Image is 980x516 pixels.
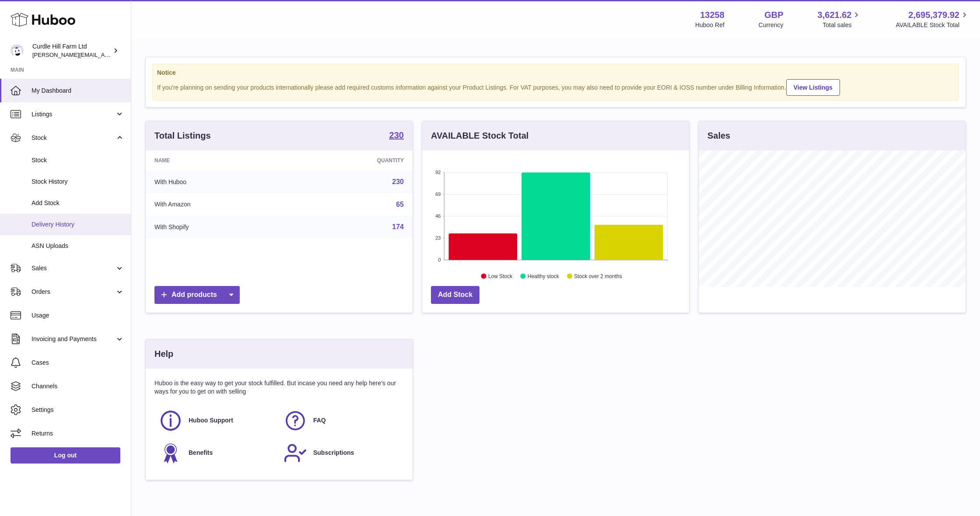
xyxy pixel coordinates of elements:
[818,9,862,29] a: 3,621.62 Total sales
[31,110,115,119] span: Listings
[764,9,783,21] strong: GBP
[896,9,969,29] a: 2,695,379.92 AVAILABLE Stock Total
[154,379,404,396] p: Huboo is the easy way to get your stock fulfilled. But incase you need any help here's our ways f...
[31,311,124,320] span: Usage
[189,449,213,457] span: Benefits
[438,257,441,262] text: 0
[700,9,724,21] strong: 13258
[146,216,292,238] td: With Shopify
[431,130,528,142] h3: AVAILABLE Stock Total
[31,264,115,272] span: Sales
[154,130,211,142] h3: Total Listings
[389,131,404,141] a: 230
[435,170,441,175] text: 92
[392,223,404,230] a: 174
[154,348,173,360] h3: Help
[313,449,354,457] span: Subscriptions
[283,441,399,465] a: Subscriptions
[908,9,959,21] span: 2,695,379.92
[32,42,111,59] div: Curdle Hill Farm Ltd
[392,178,404,185] a: 230
[431,286,479,304] a: Add Stock
[574,273,622,279] text: Stock over 2 months
[896,21,969,29] span: AVAILABLE Stock Total
[31,87,124,95] span: My Dashboard
[10,447,120,463] a: Log out
[31,382,124,390] span: Channels
[31,242,124,250] span: ASN Uploads
[146,150,292,171] th: Name
[32,51,175,58] span: [PERSON_NAME][EMAIL_ADDRESS][DOMAIN_NAME]
[759,21,784,29] div: Currency
[435,213,441,219] text: 46
[31,178,124,186] span: Stock History
[159,441,275,465] a: Benefits
[283,409,399,432] a: FAQ
[31,156,124,164] span: Stock
[31,288,115,296] span: Orders
[31,335,115,343] span: Invoicing and Payments
[31,359,124,367] span: Cases
[822,21,861,29] span: Total sales
[157,78,954,96] div: If you're planning on sending your products internationally please add required customs informati...
[31,406,124,414] span: Settings
[31,220,124,229] span: Delivery History
[818,9,852,21] span: 3,621.62
[146,193,292,216] td: With Amazon
[313,416,326,425] span: FAQ
[396,201,404,208] a: 65
[159,409,275,432] a: Huboo Support
[707,130,730,142] h3: Sales
[31,134,115,142] span: Stock
[154,286,240,304] a: Add products
[292,150,413,171] th: Quantity
[528,273,560,279] text: Healthy stock
[435,235,441,241] text: 23
[31,429,124,438] span: Returns
[389,131,404,139] strong: 230
[786,79,840,96] a: View Listings
[189,416,233,425] span: Huboo Support
[695,21,724,29] div: Huboo Ref
[10,44,24,57] img: miranda@diddlysquatfarmshop.com
[31,199,124,207] span: Add Stock
[146,171,292,193] td: With Huboo
[488,273,513,279] text: Low Stock
[435,192,441,197] text: 69
[157,69,954,77] strong: Notice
